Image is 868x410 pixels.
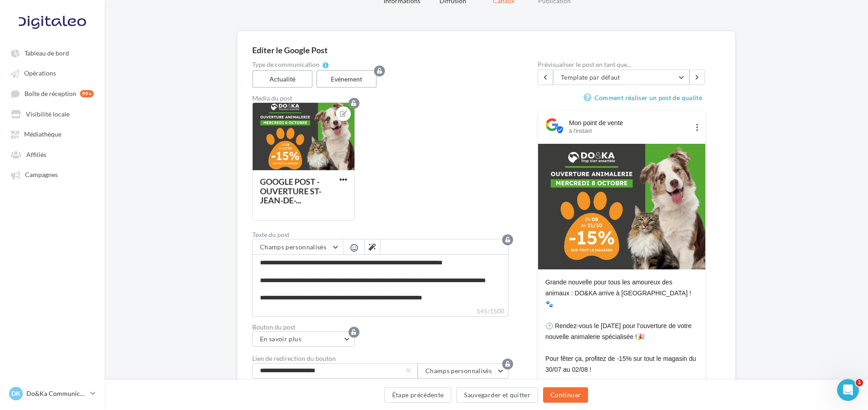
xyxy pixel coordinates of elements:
[252,61,319,68] span: Type de communication
[553,70,689,85] button: Template par défaut
[384,387,452,403] button: Étape précédente
[5,166,99,182] a: Campagnes
[456,387,538,403] button: Sauvegarder et quitter
[5,106,99,122] a: Visibilité locale
[252,232,509,238] label: Texte du post
[25,49,69,57] span: Tableau de bord
[260,243,326,251] span: Champs personnalisés
[253,239,343,255] button: Champs personnalisés
[584,92,706,103] a: Comment réaliser un post de qualité
[252,355,336,362] label: Lien de redirection du bouton
[26,151,46,158] span: Affiliés
[252,46,720,54] div: Editer le Google Post
[260,177,321,205] div: GOOGLE POST - OUVERTURE ST-JEAN-DE-...
[425,367,492,375] span: Champs personnalisés
[25,90,76,97] span: Boîte de réception
[569,118,689,127] div: Mon point de vente
[561,73,620,81] span: Template par défaut
[24,131,61,138] span: Médiathèque
[260,335,301,343] span: En savoir plus
[5,85,99,102] a: Boîte de réception 99+
[856,379,863,386] span: 1
[5,146,99,162] a: Affiliés
[538,61,706,68] div: Prévisualiser le post en tant que...
[837,379,859,401] iframe: Intercom live chat
[5,45,99,61] a: Tableau de bord
[80,90,94,97] div: 99+
[5,126,99,142] a: Médiathèque
[252,70,313,88] label: Actualité
[252,324,509,330] label: Bouton du post
[26,110,70,118] span: Visibilité locale
[25,171,58,179] span: Campagnes
[11,389,20,398] span: DK
[26,389,87,398] p: Do&Ka Communication
[418,363,509,379] button: Champs personnalisés
[252,307,509,317] label: 545/1500
[252,95,509,101] div: Media du post
[24,70,56,77] span: Opérations
[316,70,377,88] label: Evénement
[252,331,355,347] button: En savoir plus
[543,387,588,403] button: Continuer
[7,385,97,402] a: DK Do&Ka Communication
[569,127,689,135] div: à l'instant
[538,144,705,269] img: GOOGLE POST - OUVERTURE ST-JEAN-DE-LUZ
[5,65,99,81] a: Opérations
